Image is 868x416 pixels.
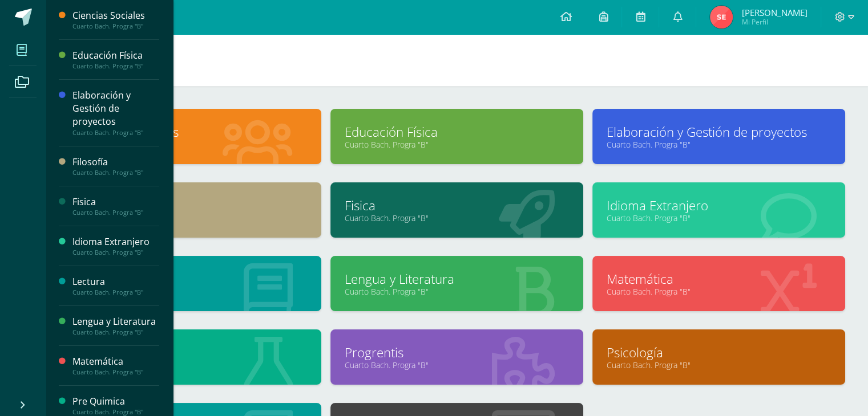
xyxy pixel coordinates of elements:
[741,7,807,18] span: [PERSON_NAME]
[607,360,831,370] a: Cuarto Bach. Progra "B"
[345,286,569,297] a: Cuarto Bach. Progra "B"
[72,368,159,376] div: Cuarto Bach. Progra "B"
[83,270,307,288] a: Lectura
[607,197,831,214] a: Idioma Extranjero
[72,89,159,136] a: Elaboración y Gestión de proyectosCuarto Bach. Progra "B"
[72,156,159,177] a: FilosofíaCuarto Bach. Progra "B"
[741,17,807,27] span: Mi Perfil
[72,195,159,217] a: FisicaCuarto Bach. Progra "B"
[83,360,307,370] a: Cuarto Bach. Progra "B"
[72,395,159,416] a: Pre QuimicaCuarto Bach. Progra "B"
[345,197,569,214] a: Fisica
[607,139,831,150] a: Cuarto Bach. Progra "B"
[72,89,159,128] div: Elaboración y Gestión de proyectos
[72,9,159,30] a: Ciencias SocialesCuarto Bach. Progra "B"
[345,213,569,223] a: Cuarto Bach. Progra "B"
[83,213,307,223] a: Cuarto Bach. Progra "B"
[72,9,159,22] div: Ciencias Sociales
[72,235,159,256] a: Idioma ExtranjeroCuarto Bach. Progra "B"
[72,22,159,30] div: Cuarto Bach. Progra "B"
[72,49,159,62] div: Educación Física
[72,62,159,70] div: Cuarto Bach. Progra "B"
[345,344,569,361] a: Progrentis
[72,235,159,248] div: Idioma Extranjero
[72,315,159,328] div: Lengua y Literatura
[607,213,831,223] a: Cuarto Bach. Progra "B"
[83,139,307,150] a: Cuarto Bach. Progra "B"
[72,275,159,288] div: Lectura
[72,169,159,177] div: Cuarto Bach. Progra "B"
[72,355,159,368] div: Matemática
[607,344,831,361] a: Psicología
[72,408,159,416] div: Cuarto Bach. Progra "B"
[72,315,159,336] a: Lengua y LiteraturaCuarto Bach. Progra "B"
[72,355,159,376] a: MatemáticaCuarto Bach. Progra "B"
[83,286,307,297] a: Cuarto Bach. Progra "B"
[710,6,733,28] img: 2aea181b0b16ee4f84be4fdf5cb72407.png
[72,275,159,296] a: LecturaCuarto Bach. Progra "B"
[83,344,307,361] a: Pre Quimica
[72,248,159,256] div: Cuarto Bach. Progra "B"
[607,286,831,297] a: Cuarto Bach. Progra "B"
[72,328,159,336] div: Cuarto Bach. Progra "B"
[83,123,307,141] a: Ciencias Sociales
[72,395,159,408] div: Pre Quimica
[72,129,159,137] div: Cuarto Bach. Progra "B"
[345,139,569,150] a: Cuarto Bach. Progra "B"
[345,123,569,141] a: Educación Física
[72,49,159,70] a: Educación FísicaCuarto Bach. Progra "B"
[72,288,159,296] div: Cuarto Bach. Progra "B"
[72,195,159,209] div: Fisica
[345,360,569,370] a: Cuarto Bach. Progra "B"
[607,123,831,141] a: Elaboración y Gestión de proyectos
[83,197,307,214] a: Filosofía
[72,209,159,217] div: Cuarto Bach. Progra "B"
[72,156,159,169] div: Filosofía
[345,270,569,288] a: Lengua y Literatura
[607,270,831,288] a: Matemática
